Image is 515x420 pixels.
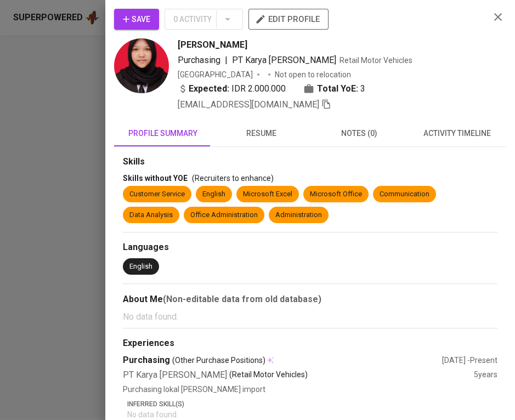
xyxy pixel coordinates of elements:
[129,189,185,200] div: Customer Service
[178,38,247,52] span: [PERSON_NAME]
[129,210,173,220] div: Data Analysis
[123,156,497,168] div: Skills
[442,355,497,366] div: [DATE] - Present
[415,127,500,140] span: activity timeline
[232,55,336,65] span: PT Karya [PERSON_NAME]
[123,369,474,382] div: PT Karya [PERSON_NAME]
[189,82,229,95] b: Expected:
[339,56,412,65] span: Retail Motor Vehicles
[275,210,322,220] div: Administration
[360,82,365,95] span: 3
[229,369,308,382] p: (Retail Motor Vehicles)
[257,12,320,26] span: edit profile
[114,38,169,93] img: 29e408492864ae9da15cd7bd4ac5955e.jpg
[317,127,402,140] span: notes (0)
[202,189,225,200] div: English
[123,293,497,306] div: About Me
[123,384,497,395] p: Purchasing lokal [PERSON_NAME] import
[172,355,265,366] span: (Other Purchase Positions)
[474,369,497,382] div: 5 years
[127,409,497,420] p: No data found.
[123,241,497,254] div: Languages
[317,82,358,95] b: Total YoE:
[190,210,258,220] div: Office Administration
[219,127,304,140] span: resume
[248,14,329,23] a: edit profile
[275,69,351,80] p: Not open to relocation
[192,174,274,183] span: (Recruiters to enhance)
[129,262,152,272] div: English
[243,189,292,200] div: Microsoft Excel
[178,55,220,65] span: Purchasing
[310,189,362,200] div: Microsoft Office
[127,399,497,409] p: Inferred Skill(s)
[178,99,319,110] span: [EMAIL_ADDRESS][DOMAIN_NAME]
[380,189,429,200] div: Communication
[178,69,253,80] div: [GEOGRAPHIC_DATA]
[121,127,206,140] span: profile summary
[123,354,442,367] div: Purchasing
[248,9,329,30] button: edit profile
[163,294,321,304] b: (Non-editable data from old database)
[123,310,497,323] p: No data found.
[114,9,159,30] button: Save
[123,174,188,183] span: Skills without YOE
[123,13,150,26] span: Save
[178,82,286,95] div: IDR 2.000.000
[225,54,228,67] span: |
[123,337,497,350] div: Experiences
